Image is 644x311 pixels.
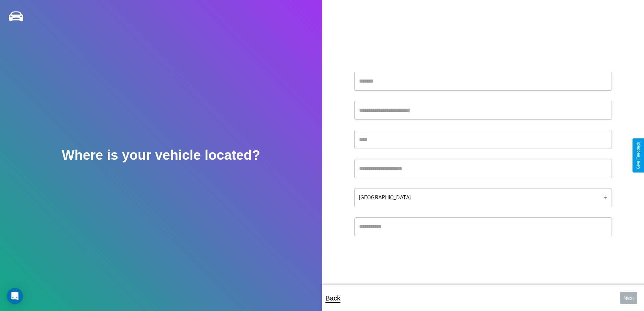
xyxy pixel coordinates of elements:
[636,142,641,169] div: Give Feedback
[326,292,340,304] p: Back
[354,188,612,207] div: [GEOGRAPHIC_DATA]
[620,292,637,304] button: Next
[7,288,23,304] div: Open Intercom Messenger
[62,148,260,163] h2: Where is your vehicle located?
